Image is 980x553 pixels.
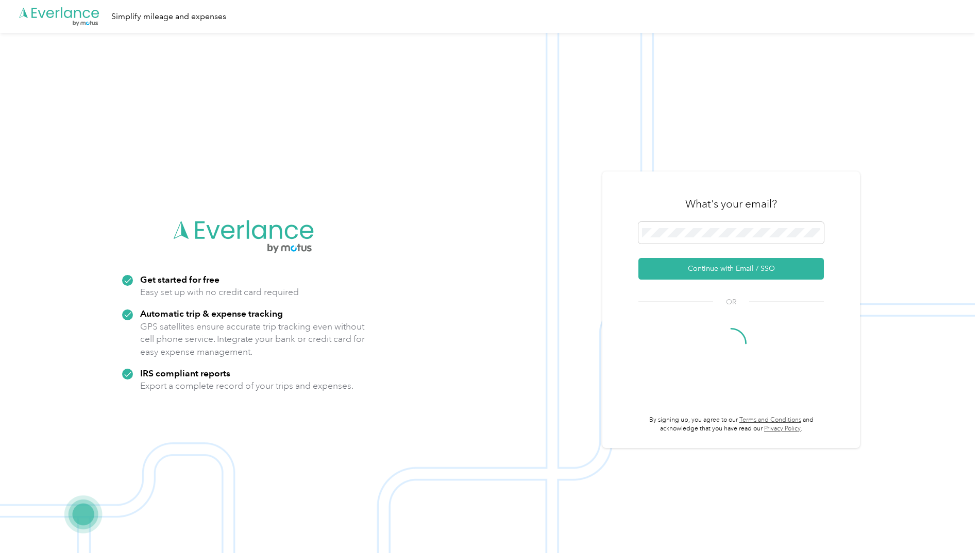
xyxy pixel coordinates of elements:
[638,416,824,434] p: By signing up, you agree to our and acknowledge that you have read our .
[111,10,226,23] div: Simplify mileage and expenses
[140,274,219,285] strong: Get started for free
[140,308,283,319] strong: Automatic trip & expense tracking
[739,416,801,424] a: Terms and Conditions
[140,286,299,299] p: Easy set up with no credit card required
[764,425,801,433] a: Privacy Policy
[140,368,230,378] strong: IRS compliant reports
[685,197,777,211] h3: What's your email?
[638,258,824,280] button: Continue with Email / SSO
[713,297,749,307] span: OR
[140,379,353,392] p: Export a complete record of your trips and expenses.
[140,320,365,358] p: GPS satellites ensure accurate trip tracking even without cell phone service. Integrate your bank...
